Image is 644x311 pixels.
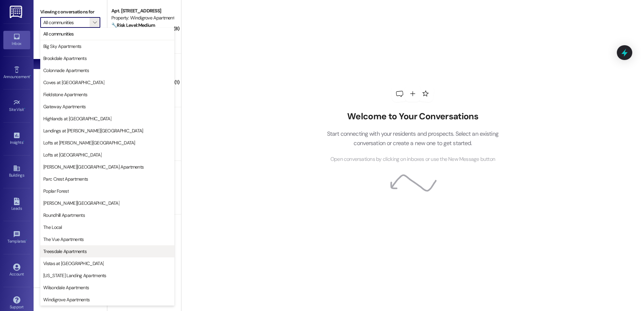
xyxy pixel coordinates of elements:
a: Inbox [3,31,30,49]
div: Prospects [34,129,107,136]
span: Lofts at [GEOGRAPHIC_DATA] [43,151,102,158]
h2: Welcome to Your Conversations [317,111,508,122]
img: ResiDesk Logo [10,6,23,18]
a: Templates • [3,229,30,247]
span: Highlands at [GEOGRAPHIC_DATA] [43,115,111,122]
a: Buildings [3,163,30,181]
span: Colonnade Apartments [43,67,89,74]
span: [PERSON_NAME][GEOGRAPHIC_DATA] [43,200,119,206]
p: Start connecting with your residents and prospects. Select an existing conversation or create a n... [317,129,508,148]
span: Open conversations by clicking on inboxes or use the New Message button [330,155,495,164]
span: [US_STATE] Landing Apartments [43,272,106,279]
div: Prospects + Residents [34,38,107,45]
span: Parc Crest Apartments [43,176,88,182]
span: The Vue Apartments [43,236,84,243]
span: Roundhill Apartments [43,212,85,219]
a: Leads [3,196,30,214]
span: Treesdale Apartments [43,248,87,255]
span: • [26,238,27,243]
input: All communities [43,17,90,28]
span: Windigrove Apartments [43,296,90,303]
span: Brookdale Apartments [43,55,87,62]
span: Poplar Forest [43,188,69,194]
span: Fieldstone Apartments [43,91,87,98]
span: Landings at [PERSON_NAME][GEOGRAPHIC_DATA] [43,127,143,134]
span: Big Sky Apartments [43,43,81,50]
div: Property: Windigrove Apartments [111,14,173,21]
span: • [23,139,24,144]
span: Lofts at [PERSON_NAME][GEOGRAPHIC_DATA] [43,139,135,146]
a: Account [3,261,30,279]
span: Vistas at [GEOGRAPHIC_DATA] [43,260,104,267]
span: All communities [43,30,74,37]
label: Viewing conversations for [40,7,100,17]
span: [PERSON_NAME][GEOGRAPHIC_DATA] Apartments [43,164,144,170]
strong: 🔧 Risk Level: Medium [111,22,155,28]
span: Coves at [GEOGRAPHIC_DATA] [43,79,104,86]
span: The Local [43,224,62,231]
span: Wilsondale Apartments [43,284,89,291]
i:  [93,20,97,25]
div: Residents [34,190,107,197]
div: Past + Future Residents [34,252,107,259]
span: • [30,73,31,78]
span: • [24,106,25,111]
a: Site Visit • [3,97,30,115]
span: Gateway Apartments [43,103,86,110]
div: Apt. [STREET_ADDRESS] [111,7,173,14]
a: Insights • [3,130,30,148]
